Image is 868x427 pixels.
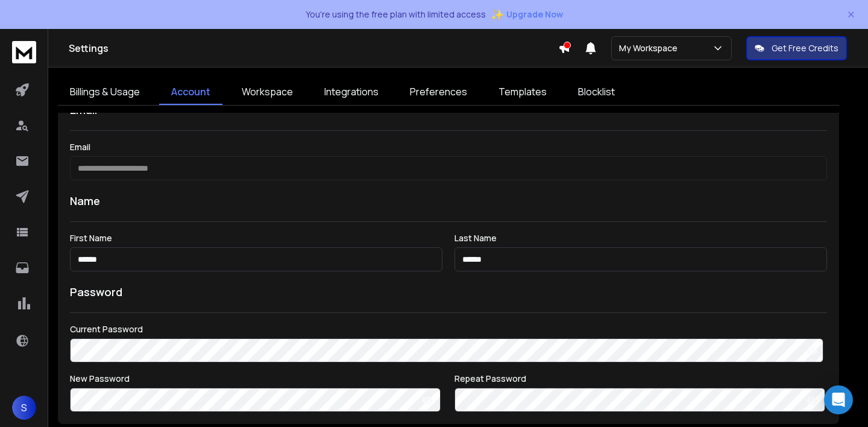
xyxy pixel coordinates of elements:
span: ✨ [491,6,504,23]
h1: Password [70,283,122,300]
p: Get Free Credits [772,42,838,54]
h1: Name [70,192,827,209]
label: First Name [70,234,442,242]
a: Integrations [312,80,391,105]
div: Open Intercom Messenger [824,385,853,414]
button: S [12,396,36,420]
button: ✨Upgrade Now [491,2,563,27]
label: Email [70,143,827,151]
p: You're using the free plan with limited access [306,8,486,21]
a: Templates [486,80,559,105]
span: Upgrade Now [506,8,563,21]
a: Workspace [230,80,305,105]
label: Last Name [454,234,827,242]
a: Account [159,80,222,105]
a: Preferences [398,80,479,105]
button: Get Free Credits [746,36,847,60]
label: Current Password [70,325,827,334]
a: Blocklist [566,80,627,105]
img: logo [12,41,36,63]
label: New Password [70,375,442,383]
label: Repeat Password [454,375,827,383]
p: My Workspace [619,42,682,54]
h1: Settings [69,41,558,55]
a: Billings & Usage [58,80,152,105]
